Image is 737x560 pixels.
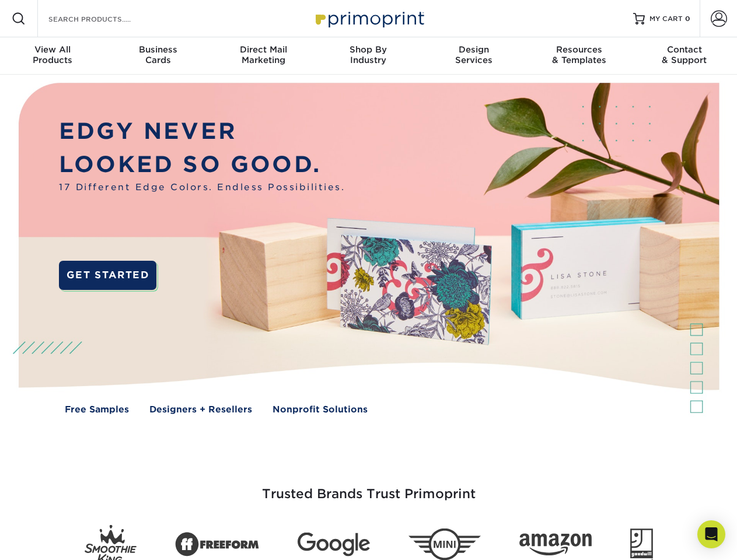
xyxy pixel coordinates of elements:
iframe: Google Customer Reviews [3,524,99,556]
span: MY CART [649,14,683,24]
span: Business [105,44,210,55]
span: Direct Mail [211,44,316,55]
a: Contact& Support [632,37,737,75]
a: Direct MailMarketing [211,37,316,75]
div: Marketing [211,44,316,65]
p: EDGY NEVER [59,115,345,148]
a: GET STARTED [59,261,156,290]
span: 17 Different Edge Colors. Endless Possibilities. [59,181,345,194]
a: DesignServices [421,37,526,75]
a: Resources& Templates [526,37,631,75]
img: Amazon [519,534,592,556]
div: & Support [632,44,737,65]
span: 0 [685,15,690,23]
div: & Templates [526,44,631,65]
img: Primoprint [310,6,427,31]
a: Designers + Resellers [149,403,252,416]
span: Shop By [316,44,421,55]
input: SEARCH PRODUCTS..... [47,12,161,26]
a: BusinessCards [105,37,210,75]
span: Resources [526,44,631,55]
a: Free Samples [65,403,129,416]
p: LOOKED SO GOOD. [59,148,345,181]
img: Goodwill [630,528,653,560]
div: Services [421,44,526,65]
h3: Trusted Brands Trust Primoprint [27,459,710,516]
span: Design [421,44,526,55]
div: Open Intercom Messenger [697,520,725,548]
a: Nonprofit Solutions [273,403,368,416]
div: Cards [105,44,210,65]
a: Shop ByIndustry [316,37,421,75]
span: Contact [632,44,737,55]
img: Google [298,533,370,556]
div: Industry [316,44,421,65]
